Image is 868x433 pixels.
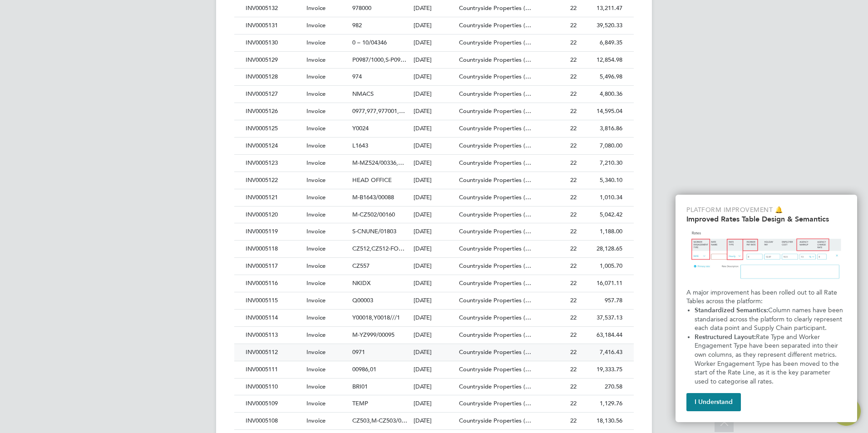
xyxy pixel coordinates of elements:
[459,211,531,218] span: Countryside Properties (…
[411,155,457,172] div: [DATE]
[570,331,577,339] span: 22
[306,296,325,304] span: Invoice
[695,306,845,332] span: Column names have been standarised across the platform to clearly represent each data point and S...
[352,399,368,407] span: TEMP
[570,417,577,424] span: 22
[459,193,531,201] span: Countryside Properties (…
[686,288,846,306] p: A major improvement has been rolled out to all Rate Tables across the platform:
[411,138,457,154] div: [DATE]
[352,227,396,235] span: S-CNUNE/01803
[352,314,400,321] span: Y00018,Y0018///1
[352,142,368,149] span: L1643
[352,296,373,304] span: Q00003
[570,159,577,167] span: 22
[459,296,531,304] span: Countryside Properties (…
[306,21,325,29] span: Invoice
[243,327,304,344] div: INV0005113
[459,331,531,339] span: Countryside Properties (…
[352,39,387,46] span: 0 – 10/04346
[579,189,625,206] div: 1,010.34
[459,348,531,356] span: Countryside Properties (…
[579,413,625,429] div: 18,130.56
[243,138,304,154] div: INV0005124
[306,159,325,167] span: Invoice
[570,365,577,373] span: 22
[411,241,457,257] div: [DATE]
[352,365,376,373] span: 00986,01
[579,17,625,34] div: 39,520.33
[306,399,325,407] span: Invoice
[579,395,625,412] div: 1,129.76
[570,227,577,235] span: 22
[352,124,369,132] span: Y0024
[570,262,577,270] span: 22
[306,193,325,201] span: Invoice
[459,383,531,390] span: Countryside Properties (…
[306,245,325,252] span: Invoice
[579,34,625,51] div: 6,849.35
[243,223,304,240] div: INV0005119
[352,331,395,339] span: M-YZ999/00095
[411,413,457,429] div: [DATE]
[459,56,531,64] span: Countryside Properties (…
[352,107,405,115] span: 0977,977,977001,…
[459,365,531,373] span: Countryside Properties (…
[579,379,625,395] div: 270.58
[411,189,457,206] div: [DATE]
[243,258,304,275] div: INV0005117
[459,227,531,235] span: Countryside Properties (…
[411,292,457,309] div: [DATE]
[352,21,362,29] span: 982
[579,292,625,309] div: 957.78
[579,310,625,326] div: 37,537.13
[243,34,304,51] div: INV0005130
[306,331,325,339] span: Invoice
[411,258,457,275] div: [DATE]
[579,258,625,275] div: 1,005.70
[570,124,577,132] span: 22
[243,103,304,120] div: INV0005126
[579,207,625,223] div: 5,042.42
[411,223,457,240] div: [DATE]
[352,4,371,12] span: 978000
[459,314,531,321] span: Countryside Properties (…
[570,279,577,287] span: 22
[243,172,304,189] div: INV0005122
[352,176,392,184] span: HEAD OFFICE
[459,142,531,149] span: Countryside Properties (…
[352,348,365,356] span: 0971
[459,279,531,287] span: Countryside Properties (…
[570,73,577,80] span: 22
[306,211,325,218] span: Invoice
[570,142,577,149] span: 22
[243,155,304,172] div: INV0005123
[306,279,325,287] span: Invoice
[579,86,625,103] div: 4,800.36
[306,176,325,184] span: Invoice
[459,124,531,132] span: Countryside Properties (…
[411,344,457,361] div: [DATE]
[459,417,531,424] span: Countryside Properties (…
[243,189,304,206] div: INV0005121
[579,138,625,154] div: 7,080.00
[243,413,304,429] div: INV0005108
[411,120,457,137] div: [DATE]
[306,73,325,80] span: Invoice
[579,69,625,85] div: 5,496.98
[411,310,457,326] div: [DATE]
[579,172,625,189] div: 5,340.10
[352,56,406,64] span: P0987/1000,S-P09…
[306,262,325,270] span: Invoice
[306,4,325,12] span: Invoice
[243,69,304,85] div: INV0005128
[411,395,457,412] div: [DATE]
[306,39,325,46] span: Invoice
[579,275,625,292] div: 16,071.11
[570,245,577,252] span: 22
[306,56,325,64] span: Invoice
[570,399,577,407] span: 22
[579,52,625,69] div: 12,854.98
[411,379,457,395] div: [DATE]
[676,195,857,422] div: Improved Rate Table Semantics
[459,245,531,252] span: Countryside Properties (…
